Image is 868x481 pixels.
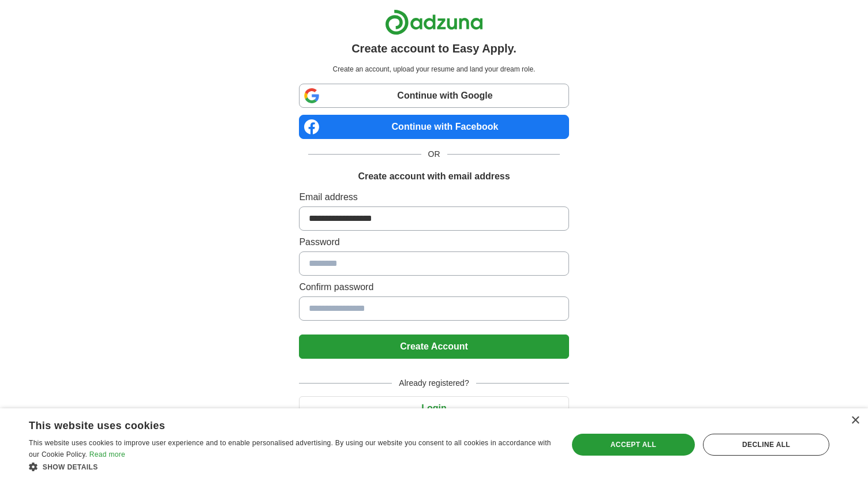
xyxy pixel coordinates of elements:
[299,235,568,249] label: Password
[392,377,476,389] span: Already registered?
[43,463,98,471] span: Show details
[29,439,551,459] span: This website uses cookies to improve user experience and to enable personalised advertising. By u...
[299,335,568,359] button: Create Account
[299,280,568,294] label: Confirm password
[89,450,125,459] a: Read more, opens a new window
[29,461,552,472] div: Show details
[301,64,566,74] p: Create an account, upload your resume and land your dream role.
[299,396,568,420] button: Login
[299,115,568,139] a: Continue with Facebook
[385,9,483,35] img: Adzuna logo
[572,434,695,456] div: Accept all
[299,190,568,204] label: Email address
[851,416,859,425] div: Close
[703,434,829,456] div: Decline all
[358,170,510,183] h1: Create account with email address
[299,403,568,413] a: Login
[351,40,517,57] h1: Create account to Easy Apply.
[299,84,568,108] a: Continue with Google
[29,415,523,433] div: This website uses cookies
[421,148,447,160] span: OR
